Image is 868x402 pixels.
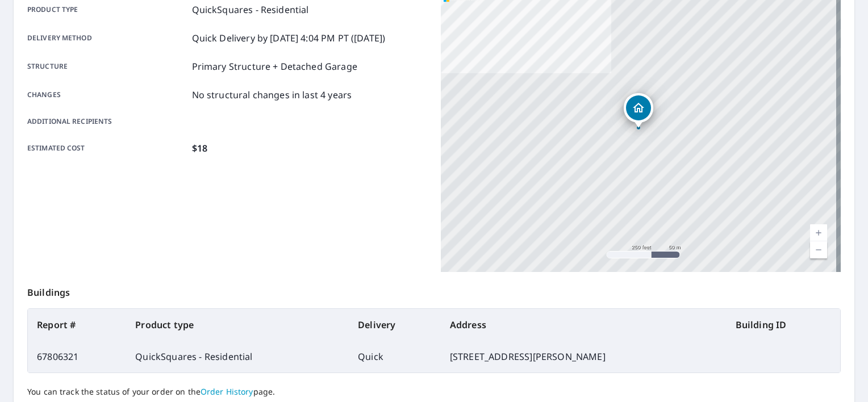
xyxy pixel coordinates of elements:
p: $18 [192,141,207,155]
td: 67806321 [28,341,126,372]
td: [STREET_ADDRESS][PERSON_NAME] [441,341,727,372]
p: Primary Structure + Detached Garage [192,60,357,73]
th: Building ID [727,309,840,341]
p: You can track the status of your order on the page. [27,387,841,397]
th: Delivery [349,309,441,341]
th: Report # [28,309,126,341]
p: Product type [27,3,187,16]
p: QuickSquares - Residential [192,3,309,16]
p: Changes [27,88,187,102]
a: Order History [201,386,253,397]
a: Current Level 17, Zoom In [810,224,827,241]
th: Address [441,309,727,341]
a: Current Level 17, Zoom Out [810,241,827,258]
p: Additional recipients [27,116,187,127]
p: Quick Delivery by [DATE] 4:04 PM PT ([DATE]) [192,31,386,45]
td: Quick [349,341,441,372]
p: Buildings [27,272,841,308]
td: QuickSquares - Residential [126,341,349,372]
p: No structural changes in last 4 years [192,88,352,102]
div: Dropped pin, building 1, Residential property, 411 E Avenida Magdalena San Clemente, CA 92672 [624,93,653,128]
p: Delivery method [27,31,187,45]
p: Estimated cost [27,141,187,155]
p: Structure [27,60,187,73]
th: Product type [126,309,349,341]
